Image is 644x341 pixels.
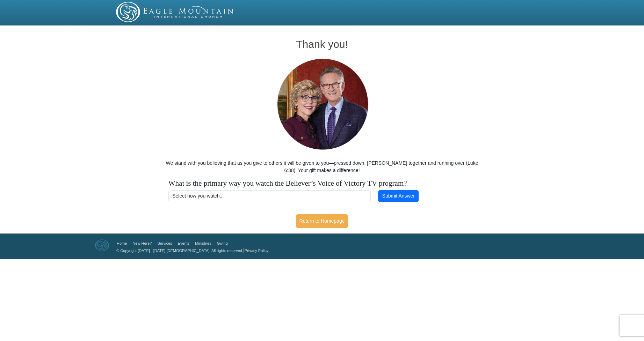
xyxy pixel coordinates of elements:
h4: What is the primary way you watch the Believer’s Voice of Victory TV program? [168,179,476,188]
a: Giving [217,241,228,245]
p: We stand with you believing that as you give to others it will be given to you—pressed down, [PER... [165,160,479,174]
a: Events [178,241,190,245]
a: Return to Homepage [296,214,348,228]
img: Pastors George and Terri Pearsons [270,57,374,153]
a: © Copyright [DATE] - [DATE] [DEMOGRAPHIC_DATA]. All rights reserved. [116,249,243,253]
a: Home [117,241,127,245]
a: New Here? [132,241,152,245]
a: Ministries [195,241,211,245]
img: Eagle Mountain International Church [95,239,109,251]
img: EMIC [116,2,234,22]
p: | [114,247,268,254]
button: Submit Answer [378,190,419,202]
a: Privacy Policy [245,249,268,253]
h1: Thank you! [165,38,479,50]
a: Services [157,241,172,245]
